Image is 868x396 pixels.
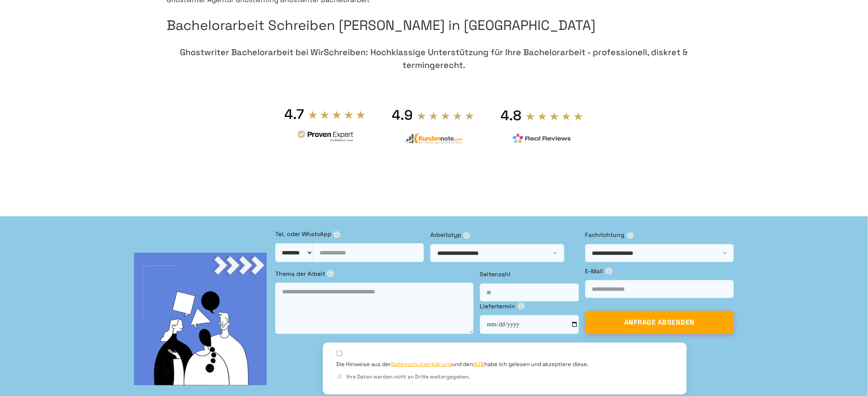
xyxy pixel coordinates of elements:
h1: Bachelorarbeit Schreiben [PERSON_NAME] in [GEOGRAPHIC_DATA] [167,15,701,36]
div: 4.7 [285,106,304,123]
span: ⓘ [337,373,343,380]
label: Thema der Arbeit [275,269,473,278]
label: Seitenzahl [480,269,579,279]
label: Fachrichtung [585,230,734,239]
img: stars [525,112,584,121]
img: stars [417,111,475,121]
label: Die Hinweise aus der und den habe ich gelesen und akzeptiere diese. [337,361,589,368]
div: Ghostwriter Bachelorarbeit bei WirSchreiben: Hochklassige Unterstützung für Ihre Bachelorarbeit -... [167,46,701,71]
div: 4.9 [392,106,413,124]
img: stars [308,110,366,119]
span: ⓘ [627,232,634,239]
label: E-Mail [585,266,734,276]
span: ⓘ [334,231,340,238]
span: ⓘ [463,232,470,239]
label: Tel. oder WhatsApp [275,229,424,239]
label: Liefertermin [480,301,579,311]
span: ⓘ [606,268,612,275]
div: 4.8 [501,107,522,124]
div: Ihre Daten werden nicht an Dritte weitergegeben. [337,373,673,381]
button: ANFRAGE ABSENDEN [585,311,734,334]
img: kundennote [404,133,462,144]
img: bg [134,253,267,385]
img: realreviews [513,133,571,144]
a: Datenschutzerklärung [391,361,452,368]
span: ⓘ [518,303,525,310]
a: AGB [474,361,485,368]
span: ⓘ [327,270,334,277]
label: Arbeitstyp [430,230,579,239]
